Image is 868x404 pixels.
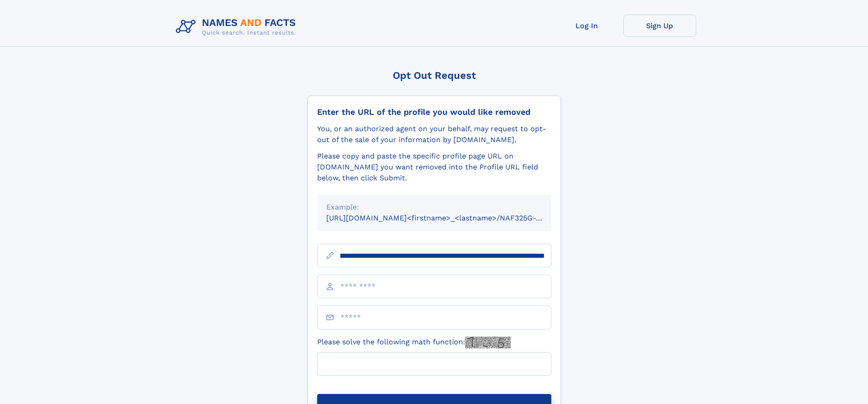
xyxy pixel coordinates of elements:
[317,123,551,145] div: You, or an authorized agent on your behalf, may request to opt-out of the sale of your informatio...
[317,151,551,184] div: Please copy and paste the specific profile page URL on [DOMAIN_NAME] you want removed into the Pr...
[326,214,569,222] small: [URL][DOMAIN_NAME]<firstname>_<lastname>/NAF325G-xxxxxxxx
[317,107,551,117] div: Enter the URL of the profile you would like removed
[172,15,303,39] img: Logo Names and Facts
[308,70,561,81] div: Opt Out Request
[326,202,542,213] div: Example:
[550,15,623,37] a: Log In
[623,15,696,37] a: Sign Up
[317,337,511,348] label: Please solve the following math function:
